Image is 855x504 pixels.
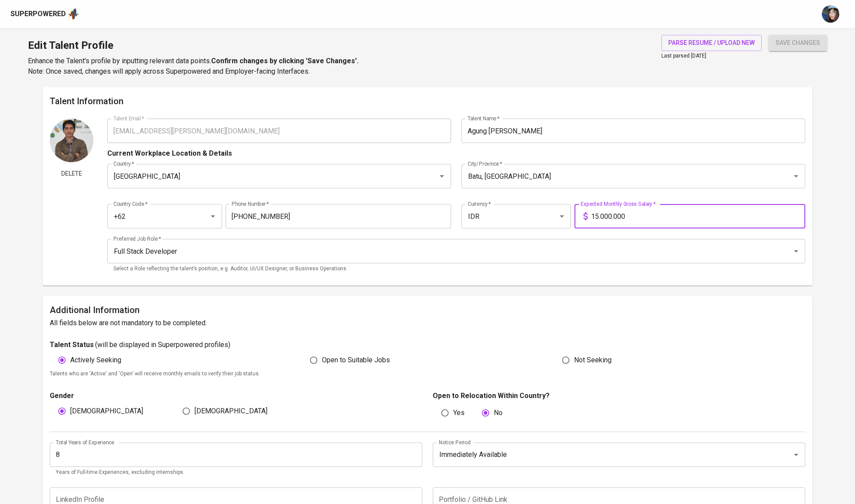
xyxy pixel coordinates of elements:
[556,210,568,222] button: Open
[95,340,230,350] p: ( will be displayed in Superpowered profiles )
[107,148,232,159] p: Current Workplace Location & Details
[322,355,390,365] span: Open to Suitable Jobs
[50,391,422,401] p: Gender
[113,265,799,273] p: Select a Role reflecting the talent’s position, e.g. Auditor, UI/UX Designer, or Business Operati...
[28,35,359,56] h1: Edit Talent Profile
[574,355,612,365] span: Not Seeking
[70,355,121,365] span: Actively Seeking
[790,170,802,182] button: Open
[668,37,755,48] span: parse resume / upload new
[56,468,416,477] p: Years of Full-time Experiences, excluding internships.
[50,166,93,182] button: Delete
[776,37,820,48] span: save changes
[790,245,802,257] button: Open
[494,408,503,418] span: No
[70,406,143,416] span: [DEMOGRAPHIC_DATA]
[211,57,359,65] b: Confirm changes by clicking 'Save Changes'.
[53,168,90,179] span: Delete
[10,9,66,19] div: Superpowered
[822,5,839,23] img: diazagista@glints.com
[28,56,359,77] p: Enhance the Talent's profile by inputting relevant data points. Note: Once saved, changes will ap...
[50,370,805,378] p: Talents who are 'Active' and 'Open' will receive monthly emails to verify their job status.
[50,303,805,317] h6: Additional Information
[50,94,805,108] h6: Talent Information
[10,7,79,20] a: Superpoweredapp logo
[661,53,706,59] span: Last parsed [DATE]
[50,317,805,329] h6: All fields below are not mandatory to be completed.
[436,170,448,182] button: Open
[207,210,219,222] button: Open
[790,449,802,461] button: Open
[195,406,267,416] span: [DEMOGRAPHIC_DATA]
[453,408,465,418] span: Yes
[661,35,762,51] button: parse resume / upload new
[769,35,827,51] button: save changes
[68,7,79,20] img: app logo
[50,119,93,162] img: Talent Profile Picture
[433,391,805,401] p: Open to Relocation Within Country?
[50,340,94,350] p: Talent Status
